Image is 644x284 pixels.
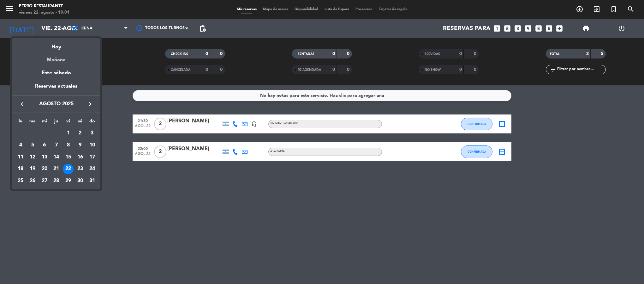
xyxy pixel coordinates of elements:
td: 8 de agosto de 2025 [62,139,74,151]
div: 14 [51,152,62,163]
th: domingo [86,118,98,127]
div: 6 [39,140,50,151]
td: 16 de agosto de 2025 [74,151,86,163]
td: 27 de agosto de 2025 [39,175,51,187]
div: 29 [63,176,74,186]
td: 1 de agosto de 2025 [62,127,74,139]
div: 23 [75,164,86,175]
div: 19 [27,164,38,175]
div: 11 [15,152,26,163]
div: Reservas actuales [12,82,100,95]
i: keyboard_arrow_left [18,100,26,108]
td: 24 de agosto de 2025 [86,163,98,175]
th: jueves [51,118,63,127]
td: 23 de agosto de 2025 [74,163,86,175]
th: viernes [62,118,74,127]
div: 31 [87,176,98,186]
td: 21 de agosto de 2025 [51,163,63,175]
td: 15 de agosto de 2025 [62,151,74,163]
div: 22 [63,164,74,175]
td: 22 de agosto de 2025 [62,163,74,175]
td: 18 de agosto de 2025 [15,163,27,175]
div: 26 [27,176,38,186]
td: 3 de agosto de 2025 [86,127,98,139]
div: 15 [63,152,74,163]
div: 5 [27,140,38,151]
div: 9 [75,140,86,151]
i: keyboard_arrow_right [86,100,94,108]
td: 9 de agosto de 2025 [74,139,86,151]
span: agosto 2025 [28,100,85,108]
td: 13 de agosto de 2025 [39,151,51,163]
div: 27 [39,176,50,186]
td: 19 de agosto de 2025 [27,163,39,175]
div: 3 [87,128,98,139]
div: 24 [87,164,98,175]
div: 12 [27,152,38,163]
td: 10 de agosto de 2025 [86,139,98,151]
div: 17 [87,152,98,163]
div: 2 [75,128,86,139]
td: 7 de agosto de 2025 [51,139,63,151]
td: 20 de agosto de 2025 [39,163,51,175]
div: 7 [51,140,62,151]
th: martes [27,118,39,127]
td: 28 de agosto de 2025 [51,175,63,187]
td: 2 de agosto de 2025 [74,127,86,139]
div: 13 [39,152,50,163]
div: 30 [75,176,86,186]
div: Mañana [12,51,100,64]
td: 31 de agosto de 2025 [86,175,98,187]
td: 5 de agosto de 2025 [27,139,39,151]
div: 1 [63,128,74,139]
td: 25 de agosto de 2025 [15,175,27,187]
th: sábado [74,118,86,127]
td: 12 de agosto de 2025 [27,151,39,163]
div: Este sábado [12,64,100,82]
td: 26 de agosto de 2025 [27,175,39,187]
div: Hoy [12,38,100,51]
th: miércoles [39,118,51,127]
button: keyboard_arrow_left [16,100,28,108]
div: 4 [15,140,26,151]
div: 8 [63,140,74,151]
div: 10 [87,140,98,151]
div: 18 [15,164,26,175]
td: 30 de agosto de 2025 [74,175,86,187]
td: 17 de agosto de 2025 [86,151,98,163]
td: 4 de agosto de 2025 [15,139,27,151]
div: 28 [51,176,62,186]
th: lunes [15,118,27,127]
div: 16 [75,152,86,163]
td: 11 de agosto de 2025 [15,151,27,163]
button: keyboard_arrow_right [85,100,96,108]
div: 21 [51,164,62,175]
td: 29 de agosto de 2025 [62,175,74,187]
td: AGO. [15,127,62,139]
td: 14 de agosto de 2025 [51,151,63,163]
div: 20 [39,164,50,175]
div: 25 [15,176,26,186]
td: 6 de agosto de 2025 [39,139,51,151]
